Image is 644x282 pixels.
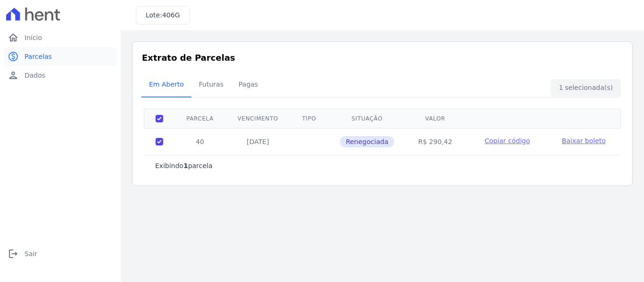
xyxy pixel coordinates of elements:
[225,128,290,155] td: [DATE]
[8,70,19,81] i: person
[193,75,229,94] span: Futuras
[233,75,264,94] span: Pagas
[25,33,42,42] span: Início
[475,136,539,145] button: Copiar código
[174,128,225,155] td: 40
[4,28,117,47] a: homeInício
[4,244,117,263] a: logoutSair
[231,73,265,97] a: Pagas
[406,128,464,155] td: R$ 290,42
[162,11,180,19] span: 406G
[155,161,213,170] p: Exibindo parcela
[142,51,623,64] h3: Extrato de Parcelas
[406,109,464,128] th: Valor
[562,137,606,145] span: Baixar boleto
[225,109,290,128] th: Vencimento
[562,136,606,145] a: Baixar boleto
[143,75,190,94] span: Em Aberto
[25,52,52,61] span: Parcelas
[328,109,406,128] th: Situação
[183,162,188,169] b: 1
[25,249,37,258] span: Sair
[141,73,191,97] a: Em Aberto
[25,71,45,80] span: Dados
[290,109,328,128] th: Tipo
[8,51,19,62] i: paid
[191,73,231,97] a: Futuras
[8,248,19,259] i: logout
[340,136,394,147] span: Renegociada
[4,66,117,85] a: personDados
[8,32,19,43] i: home
[485,137,530,145] span: Copiar código
[146,10,180,20] h3: Lote:
[174,109,225,128] th: Parcela
[4,47,117,66] a: paidParcelas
